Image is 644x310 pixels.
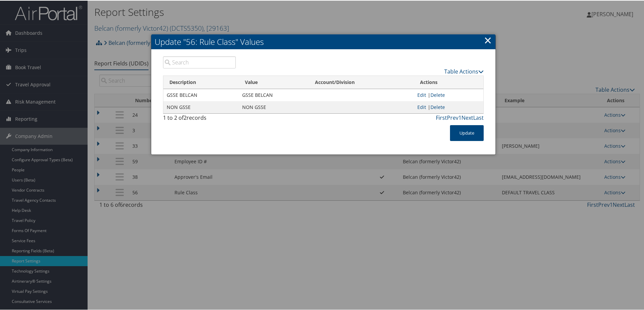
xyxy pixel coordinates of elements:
[184,113,187,121] span: 2
[430,91,445,97] a: Delete
[450,124,484,140] button: Update
[458,113,461,121] a: 1
[414,101,483,113] td: |
[461,113,473,121] a: Next
[163,113,236,124] div: 1 to 2 of records
[444,67,484,75] a: Table Actions
[239,75,309,88] th: Value: activate to sort column ascending
[239,88,309,101] td: GSSE BELCAN
[447,113,458,121] a: Prev
[163,101,239,113] td: NON GSSE
[309,75,414,88] th: Account/Division: activate to sort column ascending
[473,113,484,121] a: Last
[430,103,445,110] a: Delete
[239,101,309,113] td: NON GSSE
[484,33,492,46] a: ×
[414,88,483,101] td: |
[436,113,447,121] a: First
[151,34,495,49] h2: Update "56: Rule Class" Values
[163,88,239,101] td: GSSE BELCAN
[163,56,236,68] input: Search
[163,75,239,88] th: Description: activate to sort column descending
[417,103,426,110] a: Edit
[417,91,426,97] a: Edit
[414,75,483,88] th: Actions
